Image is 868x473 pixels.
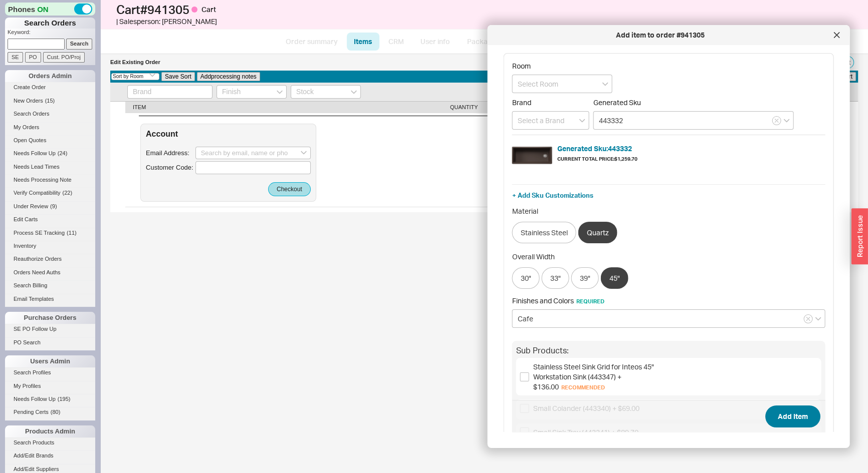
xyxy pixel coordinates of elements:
a: Search Billing [5,280,95,291]
a: Open Quotes [5,135,95,146]
div: Phones [5,3,95,16]
span: 30" [521,272,531,284]
span: ( 11 ) [67,230,77,236]
input: Select Room [512,75,612,93]
div: | Salesperson: [PERSON_NAME] [116,17,445,27]
a: User info [413,33,458,51]
a: Create Order [5,82,95,93]
span: ( 80 ) [51,409,61,415]
button: + Add Sku Customizations [512,191,593,200]
span: 33" [550,272,561,284]
div: Email Address: [146,149,193,157]
span: Cart [201,5,216,14]
input: Search [66,39,93,49]
button: Save Sort [161,72,195,81]
input: Enter 3 letters to search [593,111,794,130]
a: Edit Carts [5,214,95,225]
button: Add Item [765,405,820,427]
a: Needs Follow Up(195) [5,394,95,404]
div: Edit Existing Order [110,59,160,66]
span: Recommended [561,384,605,391]
a: Reauthorize Orders [5,254,95,264]
span: Under Review [14,203,48,209]
div: Account [146,129,311,139]
h5: Generated Sku: 443332 [557,145,637,152]
span: Checkout [277,186,302,193]
h6: Current Total Price: $1,259.70 [557,156,637,161]
a: Needs Processing Note [5,175,95,185]
span: ( 15 ) [45,98,55,104]
a: Needs Lead Times [5,162,95,172]
span: 39" [580,272,590,284]
div: ITEM [133,104,450,111]
span: Process SE Tracking [14,230,65,236]
input: PO [25,52,41,63]
button: 30" [512,267,540,289]
a: Search Products [5,437,95,448]
a: Order summary [278,33,345,51]
div: Purchase Orders [5,312,95,324]
button: 39" [571,267,599,289]
a: PO Search [5,337,95,348]
span: Required [576,298,604,305]
button: Addprocessing notes [197,72,260,81]
input: Brand [127,85,212,99]
input: SE [8,52,23,63]
span: Needs Follow Up [14,396,56,402]
div: Add item to order #941305 [493,30,829,40]
input: Search by email, name or phone [195,147,311,160]
span: Verify Compatibility [14,190,61,196]
div: Customer Code: [146,164,193,172]
a: Items [347,33,379,51]
span: Generated Sku [593,98,641,107]
a: Needs Follow Up(24) [5,148,95,159]
a: Search Orders [5,109,95,119]
div: Material [512,205,825,218]
a: Email Templates [5,294,95,304]
a: Search Profiles [5,367,95,378]
input: Stock [291,85,361,99]
div: Products Admin [5,425,95,437]
a: Inventory [5,241,95,251]
button: Stainless Steel [512,222,576,243]
svg: open menu [815,317,821,321]
input: Stainless Steel Sink Grid for Inteos 45" Workstation Sink (443347) + $136.00Recommended [520,372,529,381]
a: SE PO Follow Up [5,324,95,334]
span: Brand [512,98,531,107]
input: Cust. PO/Proj [43,52,85,63]
span: Stainless Steel Sink Grid for Inteos 45" Workstation Sink (443347) + $136.00 [533,362,654,390]
button: Checkout [268,182,311,196]
p: Keyword: [8,29,95,39]
img: 210257_lm2ix0 [512,135,552,175]
svg: open menu [579,119,585,123]
a: CRM [381,33,411,51]
span: Pending Certs [14,409,49,415]
a: New Orders(15) [5,96,95,106]
h1: Search Orders [5,18,95,29]
a: Orders Need Auths [5,267,95,278]
a: My Profiles [5,381,95,391]
input: Finish [216,85,287,99]
span: ( 195 ) [58,396,71,402]
span: Finishes and Colors [512,296,604,305]
svg: open menu [277,90,283,94]
svg: open menu [351,90,357,94]
a: Packages [460,33,507,51]
button: 33" [542,267,569,289]
a: Verify Compatibility(22) [5,188,95,198]
svg: open menu [301,151,307,155]
span: Stainless Steel [521,226,568,239]
div: Overall Width [512,251,825,263]
span: Needs Follow Up [14,150,56,156]
span: ON [37,4,49,15]
span: ( 9 ) [50,203,57,209]
div: QUANTITY [450,104,548,111]
a: Add/Edit Brands [5,450,95,461]
span: ( 24 ) [58,150,68,156]
span: Needs Processing Note [14,177,72,183]
input: Select an Option [512,309,825,328]
a: My Orders [5,122,95,133]
a: Pending Certs(80) [5,407,95,417]
span: ( 22 ) [63,190,73,196]
span: Room [512,62,531,70]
